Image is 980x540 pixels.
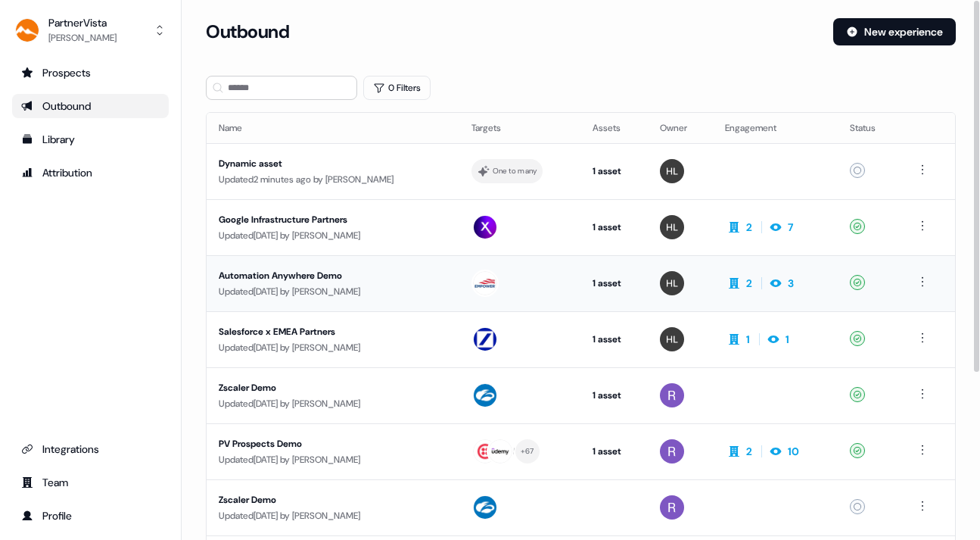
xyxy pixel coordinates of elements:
div: Updated [DATE] by [PERSON_NAME] [219,284,447,299]
div: + 67 [521,445,534,458]
div: 1 asset [593,332,636,347]
div: Library [21,132,160,147]
img: Hondo [660,327,684,351]
div: Updated [DATE] by [PERSON_NAME] [219,508,447,523]
a: Go to outbound experience [12,94,169,118]
th: Name [207,113,459,143]
div: Google Infrastructure Partners [219,212,447,227]
img: Hondo [660,159,684,183]
div: 1 [786,332,789,347]
div: Salesforce x EMEA Partners [219,324,447,339]
h3: Outbound [206,20,289,43]
div: Team [21,475,160,490]
div: 2 [746,220,752,235]
th: Engagement [713,113,838,143]
div: 1 asset [593,444,636,459]
a: Go to prospects [12,61,169,85]
div: PV Prospects Demo [219,436,447,451]
div: Outbound [21,98,160,114]
div: Dynamic asset [219,156,447,171]
div: 1 asset [593,220,636,235]
th: Owner [648,113,713,143]
div: One to many [493,164,537,178]
div: Attribution [21,165,160,180]
div: Updated [DATE] by [PERSON_NAME] [219,228,447,243]
a: Go to team [12,470,169,495]
th: Targets [459,113,581,143]
img: Hondo [660,271,684,295]
div: Zscaler Demo [219,380,447,395]
img: Hondo [660,215,684,239]
div: 3 [788,276,794,291]
div: 2 [746,444,752,459]
div: Updated 2 minutes ago by [PERSON_NAME] [219,172,447,187]
a: Go to templates [12,127,169,151]
div: Updated [DATE] by [PERSON_NAME] [219,452,447,467]
div: 10 [788,444,799,459]
a: Go to profile [12,504,169,528]
img: Rick [660,495,684,520]
div: Updated [DATE] by [PERSON_NAME] [219,340,447,355]
button: PartnerVista[PERSON_NAME] [12,12,169,48]
img: Rick [660,383,684,407]
div: 7 [788,220,793,235]
th: Assets [580,113,648,143]
div: Updated [DATE] by [PERSON_NAME] [219,396,447,411]
div: 1 asset [593,164,636,179]
div: [PERSON_NAME] [48,30,117,45]
div: PartnerVista [48,15,117,30]
div: 1 [746,332,750,347]
div: Automation Anywhere Demo [219,268,447,283]
button: 0 Filters [363,76,431,100]
div: Profile [21,508,160,523]
a: Go to integrations [12,437,169,461]
button: New experience [833,18,956,45]
th: Status [838,113,901,143]
div: Zscaler Demo [219,492,447,507]
div: Integrations [21,442,160,457]
a: Go to attribution [12,161,169,185]
div: 1 asset [593,388,636,403]
div: 2 [746,276,752,291]
div: 1 asset [593,276,636,291]
div: Prospects [21,65,160,80]
img: Rick [660,439,684,464]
